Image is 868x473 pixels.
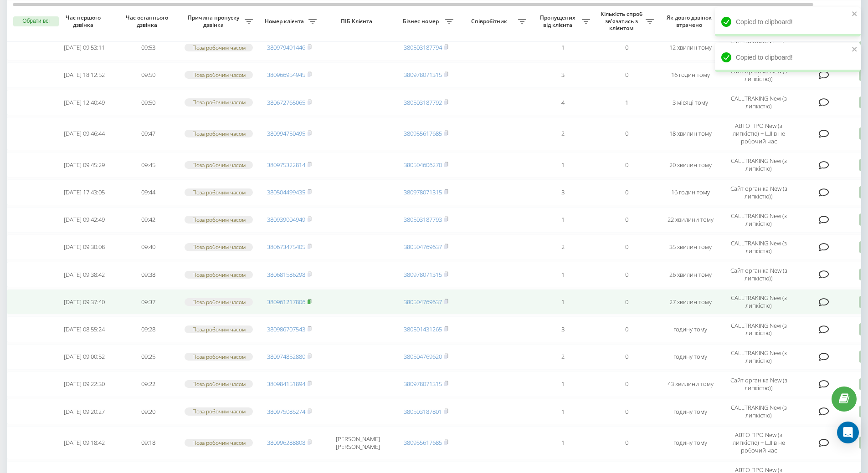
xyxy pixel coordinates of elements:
[185,98,253,106] div: Поза робочим часом
[52,90,116,115] td: [DATE] 12:40:49
[267,352,305,361] a: 380974852880
[404,161,442,169] a: 380504606270
[531,289,595,315] td: 1
[595,316,658,342] td: 0
[404,43,442,51] a: 380503187794
[52,234,116,260] td: [DATE] 09:30:08
[116,62,180,88] td: 09:50
[185,44,253,51] div: Поза робочим часом
[52,117,116,150] td: [DATE] 09:46:44
[329,18,386,25] span: ПІБ Клієнта
[531,234,595,260] td: 2
[658,117,722,150] td: 18 хвилин тому
[658,316,722,342] td: годину тому
[595,207,658,233] td: 0
[185,14,245,28] span: Причина пропуску дзвінка
[595,262,658,287] td: 0
[531,262,595,287] td: 1
[658,62,722,88] td: 16 годин тому
[535,14,582,28] span: Пропущених від клієнта
[722,371,795,397] td: Сайт органіка New (з липкістю))
[722,207,795,233] td: CALLTRAKING New (з липкістю)
[267,188,305,196] a: 380504499435
[267,407,305,416] a: 380975085274
[658,344,722,370] td: годину тому
[404,380,442,388] a: 380978071315
[715,43,861,72] div: Copied to clipboard!
[722,426,795,459] td: АВТО ПРО New (з липкістю) + ШІ в не робочий час
[722,262,795,287] td: Сайт органіка New (з липкістю))
[52,62,116,88] td: [DATE] 18:12:52
[531,179,595,205] td: 3
[116,152,180,178] td: 09:45
[531,62,595,88] td: 3
[185,71,253,79] div: Поза робочим часом
[185,271,253,279] div: Поза робочим часом
[116,289,180,315] td: 09:37
[185,216,253,224] div: Поза робочим часом
[599,10,646,32] span: Кількість спроб зв'язатись з клієнтом
[837,422,859,443] div: Open Intercom Messenger
[399,18,445,25] span: Бізнес номер
[658,289,722,315] td: 27 хвилин тому
[404,407,442,416] a: 380503187801
[531,371,595,397] td: 1
[13,16,59,26] button: Обрати всі
[595,90,658,115] td: 1
[116,344,180,370] td: 09:25
[595,234,658,260] td: 0
[531,152,595,178] td: 1
[185,161,253,169] div: Поза робочим часом
[116,262,180,287] td: 09:38
[404,298,442,306] a: 380504769637
[658,234,722,260] td: 35 хвилин тому
[52,207,116,233] td: [DATE] 09:42:49
[658,426,722,459] td: годину тому
[595,371,658,397] td: 0
[321,426,394,459] td: [PERSON_NAME] [PERSON_NAME]
[404,243,442,251] a: 380504769637
[116,426,180,459] td: 09:18
[116,35,180,61] td: 09:53
[52,35,116,61] td: [DATE] 09:53:11
[462,18,518,25] span: Співробітник
[52,399,116,424] td: [DATE] 09:20:27
[852,46,858,54] button: close
[60,14,109,28] span: Час першого дзвінка
[595,117,658,150] td: 0
[595,35,658,61] td: 0
[658,262,722,287] td: 26 хвилин тому
[116,399,180,424] td: 09:20
[722,90,795,115] td: CALLTRAKING New (з липкістю)
[722,399,795,424] td: CALLTRAKING New (з липкістю)
[531,35,595,61] td: 1
[267,270,305,279] a: 380681586298
[123,14,173,28] span: Час останнього дзвінка
[658,399,722,424] td: годину тому
[595,426,658,459] td: 0
[185,130,253,137] div: Поза робочим часом
[404,438,442,447] a: 380955617685
[531,316,595,342] td: 3
[267,438,305,447] a: 380996288808
[531,399,595,424] td: 1
[666,14,715,28] span: Як довго дзвінок втрачено
[185,407,253,415] div: Поза робочим часом
[267,71,305,79] a: 380966954945
[267,325,305,333] a: 380986707543
[267,43,305,51] a: 380979491446
[267,98,305,107] a: 380672765065
[531,426,595,459] td: 1
[722,117,795,150] td: АВТО ПРО New (з липкістю) + ШІ в не робочий час
[267,298,305,306] a: 380961217806
[116,117,180,150] td: 09:47
[722,289,795,315] td: CALLTRAKING New (з липкістю)
[722,344,795,370] td: CALLTRAKING New (з липкістю)
[116,316,180,342] td: 09:28
[852,10,858,19] button: close
[267,161,305,169] a: 380975322814
[722,179,795,205] td: Сайт органіка New (з липкістю))
[658,371,722,397] td: 43 хвилини тому
[722,152,795,178] td: CALLTRAKING New (з липкістю)
[658,35,722,61] td: 12 хвилин тому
